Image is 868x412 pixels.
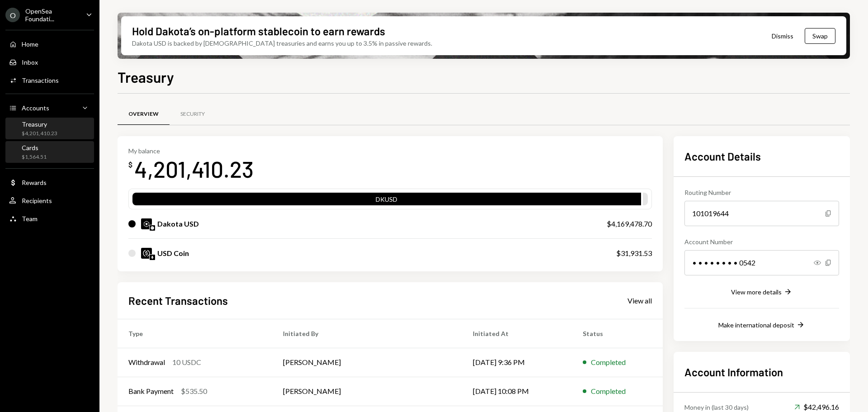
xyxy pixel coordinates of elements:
a: Treasury$4,201,410.23 [5,118,94,139]
div: My balance [128,147,254,155]
h2: Account Details [684,149,839,164]
img: DKUSD [141,218,152,229]
button: Make international deposit [718,320,805,330]
th: Initiated By [272,319,462,348]
div: Completed [591,357,626,368]
h2: Account Information [684,365,839,379]
div: O [5,8,20,22]
img: ethereum-mainnet [150,255,155,260]
button: View more details [731,287,793,297]
a: Team [5,210,94,227]
div: Money in (last 30 days) [684,403,749,412]
a: Home [5,36,94,52]
td: [DATE] 10:08 PM [462,377,571,406]
div: DKUSD [132,194,641,207]
div: Recipients [22,197,52,204]
td: [DATE] 9:36 PM [462,348,571,377]
a: Transactions [5,72,94,88]
div: Routing Number [684,188,839,197]
div: Completed [591,386,626,397]
div: Make international deposit [718,321,794,329]
div: Dakota USD is backed by [DEMOGRAPHIC_DATA] treasuries and earns you up to 3.5% in passive rewards. [132,38,432,48]
div: Overview [128,110,159,118]
div: • • • • • • • • 0542 [684,250,839,275]
div: Rewards [22,179,47,186]
th: Initiated At [462,319,571,348]
div: USD Coin [157,248,189,259]
div: Cards [22,144,47,152]
div: Dakota USD [157,218,199,229]
div: Bank Payment [128,386,174,397]
div: $535.50 [181,386,207,397]
div: 10 USDC [172,357,201,368]
div: 4,201,410.23 [134,155,254,183]
div: Transactions [22,76,59,84]
div: OpenSea Foundati... [25,7,79,23]
div: $4,169,478.70 [607,218,652,229]
div: Treasury [22,120,57,128]
h2: Recent Transactions [128,293,228,308]
div: Account Number [684,237,839,246]
div: Security [180,110,205,118]
div: View all [627,296,652,305]
button: Swap [805,28,835,44]
div: Inbox [22,58,38,66]
a: Overview [118,103,170,126]
td: [PERSON_NAME] [272,377,462,406]
img: base-mainnet [150,225,155,231]
div: Withdrawal [128,357,165,368]
h1: Treasury [118,68,174,86]
a: Recipients [5,192,94,208]
div: Hold Dakota’s on-platform stablecoin to earn rewards [132,24,385,38]
a: Cards$1,564.51 [5,141,94,163]
a: View all [627,295,652,305]
a: Rewards [5,174,94,190]
img: USDC [141,248,152,259]
button: Dismiss [760,25,805,47]
td: [PERSON_NAME] [272,348,462,377]
div: $ [128,160,132,169]
div: Home [22,40,38,48]
div: 101019644 [684,201,839,226]
a: Accounts [5,99,94,116]
div: $4,201,410.23 [22,130,57,137]
div: Accounts [22,104,49,112]
div: View more details [731,288,782,296]
th: Status [572,319,663,348]
div: $1,564.51 [22,153,47,161]
div: $31,931.53 [616,248,652,259]
div: Team [22,215,38,223]
a: Security [170,103,216,126]
th: Type [118,319,272,348]
a: Inbox [5,54,94,70]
